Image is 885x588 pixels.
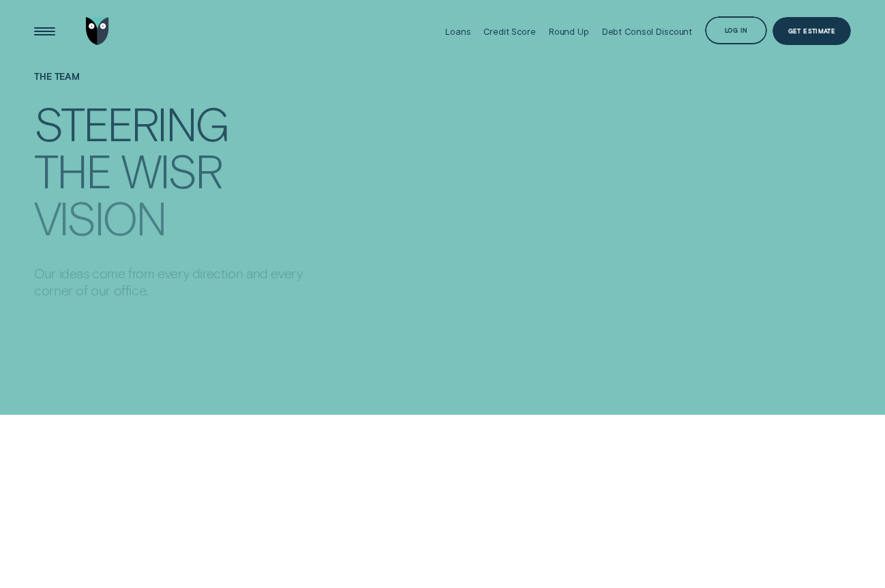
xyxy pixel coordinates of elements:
div: Round Up [549,26,589,37]
h4: Steering the Wisr vision [34,98,302,229]
div: Wisr [121,149,222,192]
button: Open Menu [31,17,59,45]
h1: The Team [34,71,302,100]
img: Wisr [86,17,109,45]
div: vision [34,196,166,239]
div: the [34,149,110,192]
button: Log in [705,16,767,44]
p: Our ideas come from every direction and every corner of our office. [34,265,302,298]
a: Get Estimate [772,17,851,45]
div: Credit Score [483,26,535,37]
div: Debt Consol Discount [602,26,692,37]
div: Loans [445,26,470,37]
div: Steering [34,102,227,145]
